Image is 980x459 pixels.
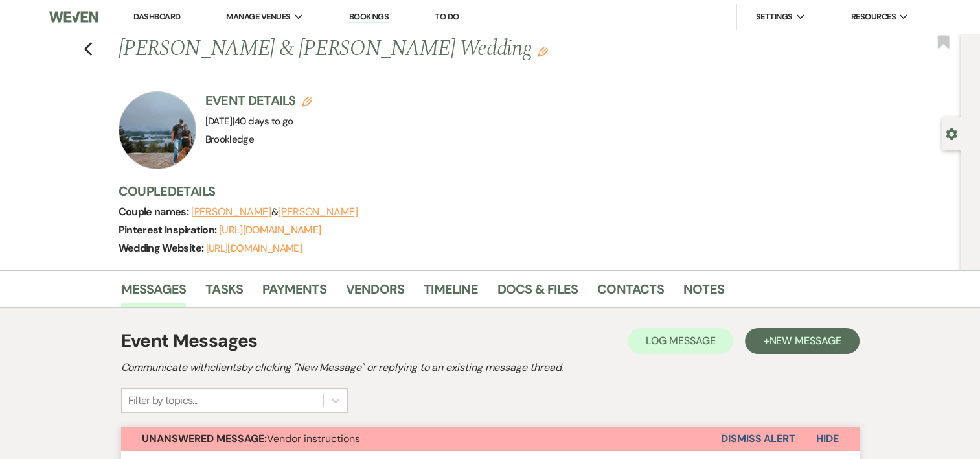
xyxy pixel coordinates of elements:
[121,327,258,355] h1: Event Messages
[205,133,255,146] span: Brookledge
[226,10,290,23] span: Manage Venues
[119,241,206,255] span: Wedding Website:
[49,3,98,30] img: Weven Logo
[142,432,360,445] span: Vendor instructions
[119,182,844,200] h3: Couple Details
[119,205,191,218] span: Couple names:
[262,279,326,307] a: Payments
[816,432,839,445] span: Hide
[233,115,293,128] span: |
[205,115,293,128] span: [DATE]
[795,427,860,451] button: Hide
[538,45,548,57] button: Edit
[745,328,859,354] button: +New Message
[128,393,198,408] div: Filter by topics...
[142,432,267,445] strong: Unanswered Message:
[206,242,302,255] a: [URL][DOMAIN_NAME]
[497,279,578,307] a: Docs & Files
[628,328,733,354] button: Log Message
[121,360,860,375] h2: Communicate with clients by clicking "New Message" or replying to an existing message thread.
[119,34,699,65] h1: [PERSON_NAME] & [PERSON_NAME] Wedding
[646,334,715,347] span: Log Message
[597,279,664,307] a: Contacts
[346,279,404,307] a: Vendors
[769,334,841,347] span: New Message
[191,206,358,218] span: &
[121,279,187,307] a: Messages
[205,279,243,307] a: Tasks
[119,223,219,237] span: Pinterest Inspiration:
[278,207,358,217] button: [PERSON_NAME]
[721,427,795,451] button: Dismiss Alert
[121,427,721,451] button: Unanswered Message:Vendor instructions
[348,11,389,23] a: Bookings
[435,11,459,22] a: To Do
[756,10,793,23] span: Settings
[946,127,957,139] button: Open lead details
[683,279,724,307] a: Notes
[219,223,321,237] a: [URL][DOMAIN_NAME]
[205,91,313,110] h3: Event Details
[424,279,478,307] a: Timeline
[234,115,293,128] span: 40 days to go
[133,11,180,22] a: Dashboard
[191,207,271,217] button: [PERSON_NAME]
[850,10,895,23] span: Resources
